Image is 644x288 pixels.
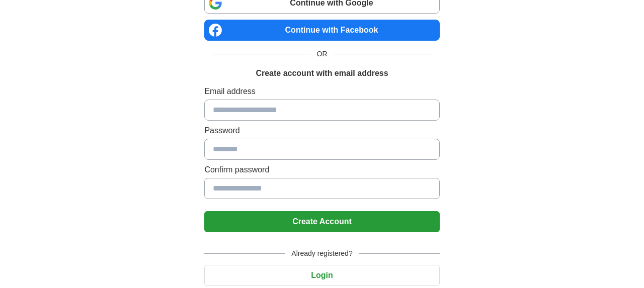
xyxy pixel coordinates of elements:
button: Login [204,265,439,286]
h1: Create account with email address [256,67,388,79]
a: Continue with Facebook [204,20,439,41]
label: Confirm password [204,164,439,176]
span: OR [311,49,334,59]
label: Password [204,125,439,137]
a: Login [204,271,439,279]
button: Create Account [204,211,439,232]
label: Email address [204,85,439,98]
span: Already registered? [285,248,358,259]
